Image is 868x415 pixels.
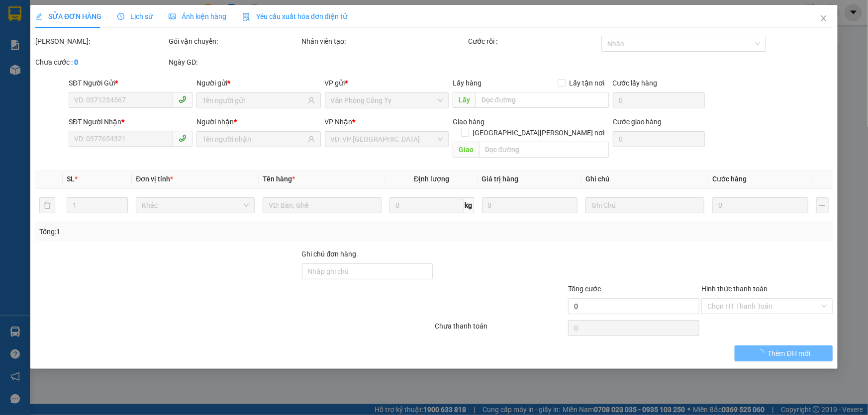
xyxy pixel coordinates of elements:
input: Tên người gửi [202,95,305,106]
span: Thêm ĐH mới [768,348,810,359]
div: Ngày GD: [169,57,300,68]
label: Hình thức thanh toán [701,285,768,293]
span: SL [67,175,75,183]
span: Tổng cước [568,285,601,293]
span: loading [757,349,768,356]
span: Lấy tận nơi [566,78,609,88]
input: Ghi Chú [585,197,704,213]
div: Cước rồi : [468,36,599,47]
span: edit [35,13,42,20]
input: 0 [482,197,578,213]
span: Tên hàng [263,175,295,183]
div: SĐT Người Nhận [69,116,193,127]
input: VD: Bàn, Ghế [263,197,382,213]
div: Nhân viên tạo: [302,36,467,47]
span: Khác [142,198,249,213]
span: phone [179,95,187,103]
span: user [308,136,315,143]
span: Văn Phòng Công Ty [331,93,443,108]
input: 0 [712,197,808,213]
div: VP gửi [325,78,449,88]
input: Tên người nhận [202,134,305,145]
button: Close [810,5,838,33]
span: Định lượng [414,175,449,183]
span: VP Nhận [325,118,353,126]
label: Cước giao hàng [613,118,662,126]
span: Cước hàng [712,175,747,183]
div: Người nhận [196,116,320,127]
b: 0 [74,58,78,66]
span: user [308,97,315,104]
span: Giá trị hàng [482,175,519,183]
div: SĐT Người Gửi [69,78,193,88]
input: Dọc đường [479,142,609,158]
button: plus [816,197,829,213]
input: Dọc đường [476,92,609,108]
span: Ảnh kiện hàng [169,12,226,20]
img: icon [242,13,250,21]
div: Chưa thanh toán [434,321,568,338]
div: [PERSON_NAME]: [35,36,167,47]
div: Tổng: 1 [39,226,335,237]
label: Ghi chú đơn hàng [302,250,357,258]
span: clock-circle [117,13,124,20]
span: Lấy hàng [453,79,482,87]
div: Người gửi [196,78,320,88]
span: Giao hàng [453,118,484,126]
label: Cước lấy hàng [613,79,658,87]
button: Thêm ĐH mới [735,345,833,361]
span: close [820,14,828,22]
th: Ghi chú [581,169,708,189]
div: Gói vận chuyển: [169,36,300,47]
span: Giao [453,142,479,158]
span: Đơn vị tính [136,175,173,183]
input: Cước lấy hàng [613,92,705,108]
span: picture [169,13,176,20]
input: Ghi chú đơn hàng [302,263,433,279]
button: delete [39,197,55,213]
span: phone [179,134,187,142]
span: [GEOGRAPHIC_DATA][PERSON_NAME] nơi [469,127,609,138]
span: kg [464,197,474,213]
span: SỬA ĐƠN HÀNG [35,12,101,20]
input: Cước giao hàng [613,131,705,147]
span: Lịch sử [117,12,153,20]
span: Yêu cầu xuất hóa đơn điện tử [242,12,347,20]
div: Chưa cước : [35,57,167,68]
span: Lấy [453,92,476,108]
